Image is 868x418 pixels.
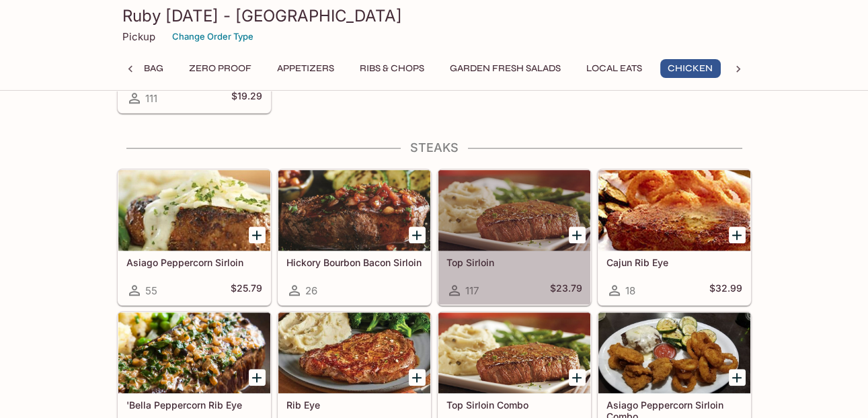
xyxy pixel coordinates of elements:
span: 111 [145,92,157,105]
div: Hickory Bourbon Bacon Sirloin [278,170,430,251]
div: Cajun Rib Eye [598,170,750,251]
h5: $32.99 [709,282,742,298]
div: Asiago Peppercorn Sirloin [118,170,270,251]
a: Asiago Peppercorn Sirloin55$25.79 [118,169,271,305]
h5: Hickory Bourbon Bacon Sirloin [286,257,422,268]
button: Add Top Sirloin [569,226,586,243]
button: Add Asiago Peppercorn Sirloin Combo [729,369,746,386]
button: Change Order Type [166,26,260,47]
button: Add Rib Eye [409,369,426,386]
button: Zero Proof [182,59,259,78]
h5: Cajun Rib Eye [606,257,742,268]
span: 18 [625,284,635,297]
button: Add Hickory Bourbon Bacon Sirloin [409,226,426,243]
button: Add Asiago Peppercorn Sirloin [249,226,266,243]
button: Add Cajun Rib Eye [729,226,746,243]
button: Add Top Sirloin Combo [569,369,586,386]
button: Ribs & Chops [352,59,432,78]
button: Appetizers [270,59,342,78]
div: Asiago Peppercorn Sirloin Combo [598,312,750,393]
button: Garden Fresh Salads [442,59,568,78]
h5: $19.29 [231,90,262,106]
h5: $25.79 [231,282,262,298]
h5: Rib Eye [286,399,422,411]
div: Top Sirloin [438,170,590,251]
div: Top Sirloin Combo [438,312,590,393]
h5: Top Sirloin [446,257,582,268]
a: Top Sirloin117$23.79 [438,169,591,305]
a: Cajun Rib Eye18$32.99 [598,169,751,305]
h5: Asiago Peppercorn Sirloin [126,257,262,268]
button: Local Eats [579,59,649,78]
h5: Top Sirloin Combo [446,399,582,411]
a: Hickory Bourbon Bacon Sirloin26 [278,169,431,305]
h3: Ruby [DATE] - [GEOGRAPHIC_DATA] [122,5,746,26]
span: 117 [465,284,479,297]
span: 26 [305,284,317,297]
h5: 'Bella Peppercorn Rib Eye [126,399,262,411]
h5: $23.79 [550,282,582,298]
button: Chicken [660,59,721,78]
p: Pickup [122,30,155,43]
button: Add 'Bella Peppercorn Rib Eye [249,369,266,386]
div: 'Bella Peppercorn Rib Eye [118,312,270,393]
div: Rib Eye [278,312,430,393]
h4: Steaks [117,140,752,155]
span: 55 [145,284,157,297]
